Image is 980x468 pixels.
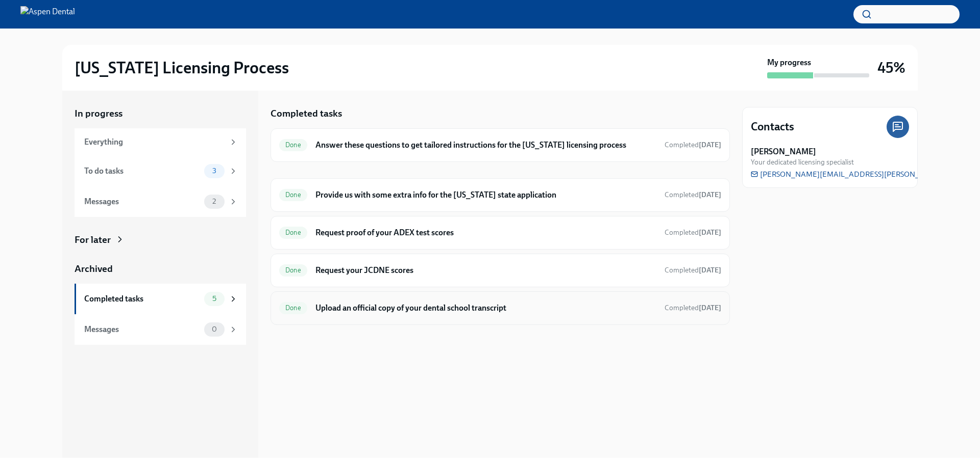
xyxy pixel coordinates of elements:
a: Messages0 [75,314,246,345]
img: Aspen Dental [20,6,75,22]
strong: [PERSON_NAME] [751,146,816,157]
h6: Request proof of your ADEX test scores [315,227,656,238]
span: August 22nd, 2025 12:07 [665,228,721,237]
a: In progress [75,107,246,120]
h6: Provide us with some extra info for the [US_STATE] state application [315,189,656,201]
h6: Answer these questions to get tailored instructions for the [US_STATE] licensing process [315,140,656,151]
span: 3 [206,167,223,175]
strong: [DATE] [699,228,721,237]
span: August 21st, 2025 13:22 [665,190,721,200]
span: Completed [665,228,721,237]
a: Completed tasks5 [75,284,246,314]
span: August 22nd, 2025 12:08 [665,265,721,275]
strong: [DATE] [699,190,721,199]
h6: Upload an official copy of your dental school transcript [315,302,656,314]
h3: 45% [877,59,905,77]
span: 0 [206,325,223,333]
h6: Request your JCDNE scores [315,265,656,276]
div: Messages [84,324,200,335]
span: Completed [665,141,721,149]
span: Done [279,141,307,149]
a: To do tasks3 [75,156,246,186]
span: Done [279,304,307,312]
h2: [US_STATE] Licensing Process [75,58,289,78]
span: Done [279,266,307,274]
a: DoneUpload an official copy of your dental school transcriptCompleted[DATE] [279,300,721,316]
a: Archived [75,262,246,276]
a: Everything [75,128,246,156]
a: DoneRequest proof of your ADEX test scoresCompleted[DATE] [279,225,721,241]
strong: [DATE] [699,266,721,274]
h5: Completed tasks [271,107,342,120]
span: August 21st, 2025 13:15 [665,140,721,150]
span: August 22nd, 2025 13:13 [665,303,721,313]
h4: Contacts [751,119,794,134]
span: Your dedicated licensing specialist [751,157,854,167]
div: To do tasks [84,166,200,177]
span: 2 [206,198,222,205]
span: Completed [665,190,721,199]
a: DoneRequest your JCDNE scoresCompleted[DATE] [279,262,721,279]
span: Completed [665,304,721,312]
div: For later [75,233,111,246]
a: For later [75,233,246,246]
div: Everything [84,136,225,148]
span: Done [279,229,307,236]
a: DoneAnswer these questions to get tailored instructions for the [US_STATE] licensing processCompl... [279,137,721,153]
span: Completed [665,266,721,274]
strong: My progress [767,57,811,68]
div: Completed tasks [84,293,200,305]
span: 5 [206,295,223,302]
strong: [DATE] [699,304,721,312]
a: Messages2 [75,186,246,217]
strong: [DATE] [699,141,721,149]
div: Messages [84,196,200,207]
span: Done [279,191,307,199]
a: DoneProvide us with some extra info for the [US_STATE] state applicationCompleted[DATE] [279,187,721,203]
